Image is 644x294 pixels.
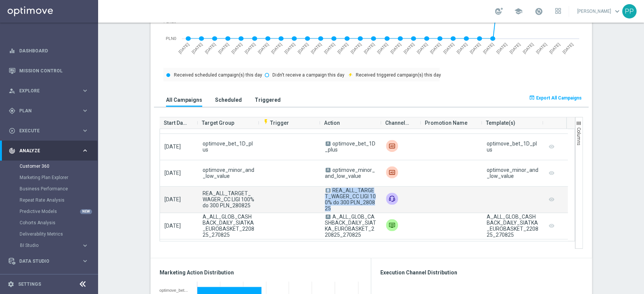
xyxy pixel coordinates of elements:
text: [DATE] [177,42,190,54]
text: [DATE] [442,42,455,54]
span: optimove_minor_and_low_value [203,167,255,179]
i: keyboard_arrow_right [81,242,89,249]
span: Trigger [263,120,289,126]
text: [DATE] [191,42,203,54]
h3: Execution Channel Distribution [380,269,583,276]
a: Optibot [19,271,79,291]
a: Deliverability Metrics [20,231,78,237]
h3: Triggered [255,96,281,103]
div: optimove_bet_14D_and_reg_30D [160,288,192,292]
h3: All Campaigns [166,96,202,103]
text: [DATE] [548,42,561,54]
i: gps_fixed [9,107,15,114]
text: [DATE] [535,42,547,54]
text: [DATE] [509,42,521,54]
a: Predictive Models [20,208,78,214]
img: Criteo [386,166,398,178]
span: A [326,141,330,146]
img: Private message [386,219,398,231]
button: Data Studio keyboard_arrow_right [8,258,89,264]
div: BI Studio [20,240,97,251]
a: Customer 360 [20,163,78,169]
div: Marketing Plan Explorer [20,172,97,183]
text: [DATE] [561,42,574,54]
text: [DATE] [363,42,375,54]
span: Start Date [164,115,187,130]
div: Repeat Rate Analysis [20,194,97,206]
button: gps_fixed Plan keyboard_arrow_right [8,108,89,114]
text: [DATE] [482,42,494,54]
text: [DATE] [416,42,428,54]
div: A_ALL_GLOB_CASHBACK_DAILY_SIATKA_EUROBASKET_220825_270825 [487,214,539,238]
text: PLN0 [166,36,176,41]
h3: Marketing Action Distribution [160,269,362,276]
div: Data Studio [9,258,81,265]
div: person_search Explore keyboard_arrow_right [8,88,89,94]
text: [DATE] [336,42,349,54]
text: Didn't receive a campaign this day [272,72,344,78]
span: Execute [19,129,81,133]
span: [DATE] [164,144,181,150]
div: Mission Control [9,61,89,81]
text: [DATE] [429,42,441,54]
span: A_ALL_GLOB_CASHBACK_DAILY_SIATKA_EUROBASKET_220825_270825 [325,214,376,238]
text: [DATE] [297,42,309,54]
button: Mission Control [8,68,89,74]
button: open_in_browser Export All Campaigns [528,93,583,103]
text: [DATE] [310,42,322,54]
span: REA_ALL_TARGET_WAGER_CC LIGI 100% do 300 PLN_280825 [325,187,376,211]
text: [DATE] [389,42,402,54]
i: keyboard_arrow_right [81,127,89,134]
div: Analyze [9,147,81,154]
text: [DATE] [522,42,534,54]
text: [DATE] [230,42,243,54]
button: equalizer Dashboard [8,48,89,54]
i: person_search [9,87,15,94]
span: [DATE] [164,170,181,176]
div: Deliverability Metrics [20,228,97,240]
span: A [326,214,330,219]
div: track_changes Analyze keyboard_arrow_right [8,148,89,154]
div: Call center [386,193,398,205]
span: Promotion Name [425,115,467,130]
div: Business Performance [20,183,97,194]
span: A [326,168,330,172]
div: optimove_bet_1D_plus [487,141,539,153]
div: Execute [9,127,81,134]
span: REA_ALL_TARGET_WAGER_CC LIGI 100% do 300 PLN_280825 [203,190,255,208]
text: [DATE] [257,42,269,54]
i: play_circle_outline [9,127,15,134]
i: track_changes [9,147,15,154]
a: Dashboard [19,41,89,61]
i: keyboard_arrow_right [81,257,89,265]
span: Action [324,115,340,130]
span: Channel(s) [385,115,410,130]
button: Triggered [253,93,283,107]
span: BI Studio [20,243,74,248]
span: optimove_bet_1D_plus [203,141,255,153]
text: [DATE] [323,42,335,54]
a: Mission Control [19,61,89,81]
img: Criteo [386,140,398,152]
button: BI Studio keyboard_arrow_right [20,242,89,248]
text: [DATE] [217,42,229,54]
span: optimove_bet_1D_plus [325,141,375,153]
i: keyboard_arrow_right [81,107,89,114]
button: play_circle_outline Execute keyboard_arrow_right [8,128,89,134]
div: Plan [9,107,81,114]
span: Columns [576,127,581,145]
i: keyboard_arrow_right [81,147,89,154]
text: [DATE] [244,42,256,54]
text: [DATE] [283,42,296,54]
text: [DATE] [495,42,507,54]
a: Business Performance [20,186,78,192]
div: Explore [9,87,81,94]
span: [DATE] [164,223,181,229]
